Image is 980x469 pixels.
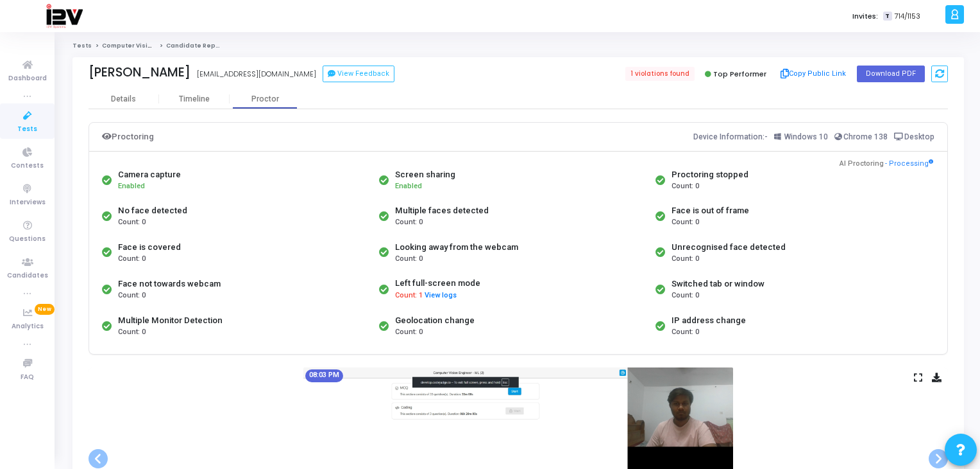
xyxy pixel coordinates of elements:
[197,69,316,80] div: [EMAIL_ADDRESS][DOMAIN_NAME]
[118,217,146,228] span: Count: 0
[21,372,34,383] span: FAQ
[857,66,925,82] button: Download PDF
[305,369,343,382] mat-chip: 08:03 PM
[395,290,423,301] span: Count: 1
[166,42,225,49] span: Candidate Report
[323,66,394,82] button: View Feedback
[230,94,300,104] div: Proctor
[395,254,423,265] span: Count: 0
[10,197,46,208] span: Interviews
[672,278,765,290] div: Switched tab or window
[111,94,136,104] div: Details
[672,327,699,338] span: Count: 0
[118,327,146,338] span: Count: 0
[672,290,699,301] span: Count: 0
[395,327,423,338] span: Count: 0
[395,314,475,327] div: Geolocation change
[179,94,210,104] div: Timeline
[895,11,920,22] span: 714/1153
[395,217,423,228] span: Count: 0
[883,12,891,21] span: T
[72,42,92,49] a: Tests
[672,168,748,181] div: Proctoring stopped
[852,11,878,22] label: Invites:
[118,254,146,265] span: Count: 0
[840,159,884,170] span: AI Proctoring
[395,182,422,190] span: Enabled
[693,129,935,145] div: Device Information:-
[777,64,850,84] button: Copy Public Link
[395,241,518,254] div: Looking away from the webcam
[625,67,695,81] span: 1 violations found
[72,42,964,50] nav: breadcrumb
[395,168,455,181] div: Screen sharing
[35,304,55,315] span: New
[102,42,210,49] a: Computer Vision Engineer - ML (2)
[12,321,44,332] span: Analytics
[89,65,190,80] div: [PERSON_NAME]
[395,204,489,217] div: Multiple faces detected
[8,73,47,84] span: Dashboard
[713,69,766,79] span: Top Performer
[843,132,888,141] span: Chrome 138
[672,217,699,228] span: Count: 0
[9,234,46,245] span: Questions
[885,159,933,170] span: - Processing
[11,161,44,172] span: Contests
[118,241,181,254] div: Face is covered
[17,124,37,135] span: Tests
[672,254,699,265] span: Count: 0
[118,204,187,217] div: No face detected
[118,182,145,190] span: Enabled
[784,132,828,141] span: Windows 10
[672,314,746,327] div: IP address change
[395,277,480,290] div: Left full-screen mode
[672,204,749,217] div: Face is out of frame
[118,278,221,290] div: Face not towards webcam
[46,3,83,29] img: logo
[7,270,48,281] span: Candidates
[102,129,154,145] div: Proctoring
[672,181,699,192] span: Count: 0
[672,241,786,254] div: Unrecognised face detected
[118,168,181,181] div: Camera capture
[424,290,457,302] button: View logs
[118,314,223,327] div: Multiple Monitor Detection
[118,290,146,301] span: Count: 0
[904,132,934,141] span: Desktop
